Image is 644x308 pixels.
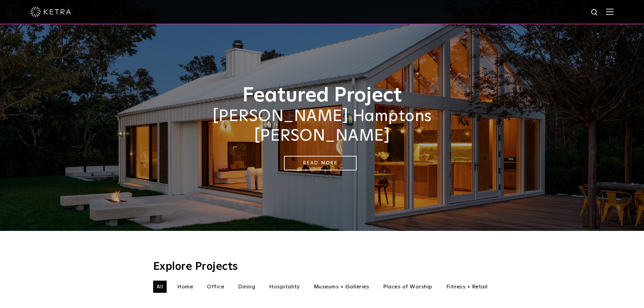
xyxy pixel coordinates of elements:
[30,7,71,17] img: ketra-logo-2019-white
[310,281,373,293] li: Museums + Galleries
[153,281,167,293] li: All
[443,281,491,293] li: Fitness + Retail
[591,8,599,17] img: search icon
[235,281,259,293] li: Dining
[284,156,357,170] a: Read More
[606,8,614,15] img: Hamburger%20Nav.svg
[174,281,196,293] li: Home
[153,85,491,107] h1: Featured Project
[204,281,228,293] li: Office
[380,281,436,293] li: Places of Worship
[153,261,491,272] h3: Explore Projects
[266,281,303,293] li: Hospitality
[153,107,491,146] h2: [PERSON_NAME] Hamptons [PERSON_NAME]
